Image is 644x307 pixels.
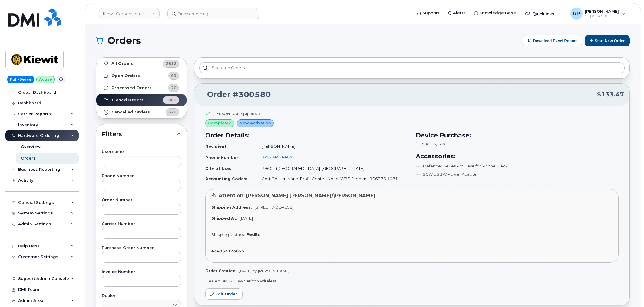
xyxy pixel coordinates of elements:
a: 434863173655 [211,248,246,253]
strong: Closed Orders [111,98,144,103]
label: Username [102,150,181,154]
strong: Recipient: [205,144,228,149]
span: 20 [171,85,177,91]
div: [PERSON_NAME] approved [213,111,262,116]
h3: Device Purchase: [416,131,619,140]
strong: All Orders [111,61,134,66]
span: [DATE] by [PERSON_NAME] [239,268,289,273]
span: Orders [107,36,141,45]
span: 61 [171,73,177,79]
label: Order Number [102,198,181,202]
label: Carrier Number [102,222,181,226]
strong: Processed Orders [111,86,152,90]
span: Shipping Method: [211,232,246,237]
h3: Accessories: [416,152,619,161]
strong: Open Orders [111,73,140,78]
a: All Orders2612 [96,58,187,70]
label: Purchase Order Number [102,246,181,250]
strong: Cancelled Orders [111,110,150,115]
li: Defender Series Pro Case for iPhone Black [416,163,619,169]
a: Cancelled Orders629 [96,106,187,118]
span: [DATE] [240,216,253,221]
label: Dealer [102,294,181,298]
button: Start New Order [585,35,630,46]
span: $133.47 [597,90,624,99]
span: 2612 [166,61,177,66]
span: 349 [270,154,280,159]
span: Attention: [PERSON_NAME].[PERSON_NAME]/[PERSON_NAME] [219,193,375,198]
td: [PERSON_NAME] [256,141,408,152]
span: Filters [102,130,176,139]
span: [STREET_ADDRESS] [254,205,294,210]
strong: 434863173655 [211,248,244,253]
a: Processed Orders20 [96,82,187,94]
td: Cost Center: None, Profit Center: None, WBS Element: 106373.1081 [256,174,408,184]
span: 629 [168,109,177,115]
a: 3253494467 [262,154,300,159]
a: Edit Order [205,288,243,300]
span: 1902 [166,97,177,103]
li: 20W USB-C Power Adapter [416,171,619,177]
strong: Phone Number [205,155,238,160]
strong: City of Use: [205,166,231,171]
span: 4467 [280,154,292,159]
p: Dealer: DMI SNOW Verizon Wireless [205,278,619,284]
a: Closed Orders1902 [96,94,187,106]
span: 325 [262,154,292,159]
input: Search in orders [199,62,625,73]
iframe: Messenger Launcher [618,281,639,302]
a: Open Orders61 [96,70,187,82]
label: Phone Number [102,174,181,178]
label: Invoice Number [102,270,181,274]
strong: Order Created: [205,268,236,273]
a: Order #300580 [200,89,271,100]
span: iPhone 15 [416,141,436,146]
strong: Shipped At: [211,216,237,221]
span: New Activation [239,120,271,126]
span: , Black [436,141,449,146]
strong: Accounting Codes: [205,176,247,181]
span: completed [208,120,232,126]
button: Download Excel Report [523,35,582,46]
td: 79601 ([GEOGRAPHIC_DATA], [GEOGRAPHIC_DATA]) [256,163,408,174]
strong: Shipping Address: [211,205,252,210]
strong: FedEx [246,232,260,237]
h3: Order Details: [205,131,408,140]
